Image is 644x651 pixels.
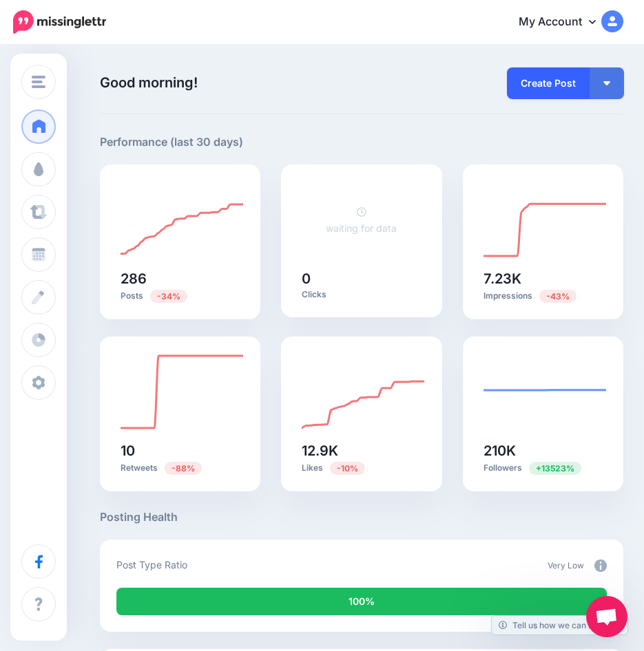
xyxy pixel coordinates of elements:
p: Followers [484,461,603,474]
p: Clicks [302,289,421,300]
p: Retweets [121,461,240,474]
span: Very Low [548,560,584,570]
img: info-circle-grey.png [594,559,607,572]
h5: 10 [121,444,240,458]
img: Missinglettr [13,10,106,34]
h5: Posting Health [100,509,623,526]
span: Previous period: 431 [150,290,187,303]
h5: 286 [121,272,240,286]
div: 100% of your posts in the last 30 days were manually created (i.e. were not from Drip Campaigns o... [116,588,607,615]
h5: 12.9K [302,444,421,458]
a: Create Post [507,67,590,99]
span: Previous period: 12.8K [539,290,577,303]
a: Tell us how we can improve [492,616,627,634]
h5: 210K [484,444,603,458]
p: Posts [121,289,240,302]
span: Previous period: 81 [165,462,202,475]
h5: 0 [302,272,421,286]
p: Impressions [484,289,603,302]
a: My Account [505,6,623,39]
img: arrow-down-white.png [603,81,610,85]
h5: Performance (last 30 days) [100,134,243,151]
span: Previous period: 1.54K [529,462,581,475]
span: Good morning! [100,74,198,91]
span: Previous period: 14.3K [330,462,365,475]
p: Likes [302,461,421,474]
h5: 7.23K [484,272,603,286]
img: menu.png [32,76,45,88]
a: waiting for data [326,206,397,234]
p: Post Type Ratio [116,557,187,573]
div: Open chat [586,596,627,637]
